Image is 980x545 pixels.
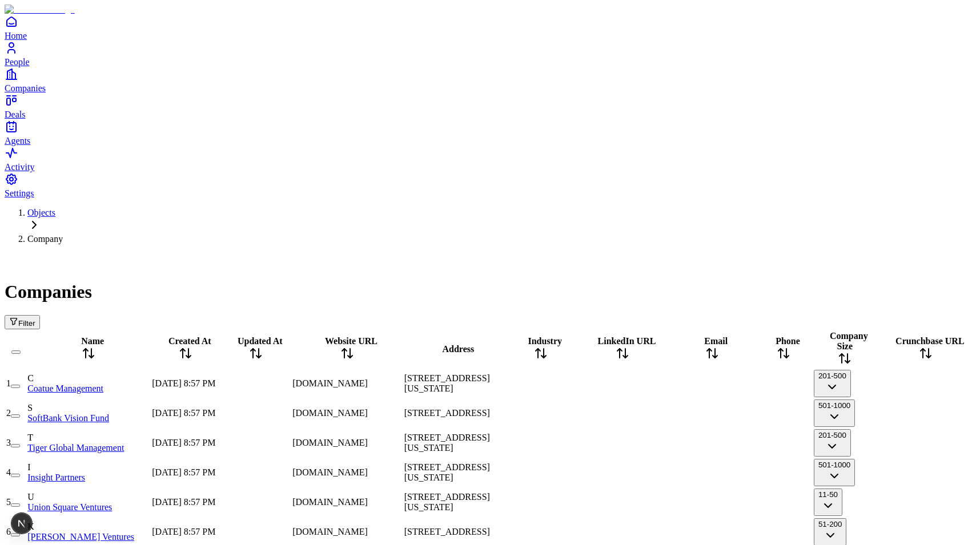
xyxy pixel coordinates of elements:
[5,162,34,172] span: Activity
[5,208,975,244] nav: Breadcrumb
[152,378,215,388] span: [DATE] 8:57 PM
[238,336,283,346] span: Updated At
[27,473,85,482] a: Insight Partners
[292,467,368,477] span: [DOMAIN_NAME]
[27,208,55,217] a: Objects
[895,336,964,346] span: Crunchbase URL
[6,378,11,388] span: 1
[152,438,219,448] div: [DATE] 8:57 PM
[404,408,490,418] span: [STREET_ADDRESS]
[152,467,215,477] span: [DATE] 8:57 PM
[27,492,150,502] div: U
[27,403,150,413] div: S
[292,438,368,447] span: [DOMAIN_NAME]
[6,497,11,507] span: 5
[404,527,490,536] span: [STREET_ADDRESS]
[152,497,215,507] span: [DATE] 8:57 PM
[152,408,219,418] div: [DATE] 8:57 PM
[27,413,109,423] a: SoftBank Vision Fund
[325,336,377,346] span: Website URL
[152,408,215,418] span: [DATE] 8:57 PM
[5,110,25,119] span: Deals
[5,57,30,67] span: People
[292,527,368,536] span: [DOMAIN_NAME]
[5,41,975,67] a: People
[27,234,63,244] span: Company
[5,146,975,172] a: Activity
[5,136,30,146] span: Agents
[5,315,40,329] button: Filter
[27,443,124,453] a: Tiger Global Management
[27,522,150,532] div: K
[6,408,11,418] span: 2
[528,336,562,346] span: Industry
[27,373,150,383] div: C
[27,532,134,542] a: [PERSON_NAME] Ventures
[704,336,728,346] span: Email
[152,438,215,447] span: [DATE] 8:57 PM
[5,67,975,93] a: Companies
[81,336,104,346] span: Name
[5,83,46,93] span: Companies
[404,462,490,482] span: [STREET_ADDRESS][US_STATE]
[443,344,475,354] span: Address
[152,467,219,478] div: [DATE] 8:57 PM
[152,527,219,537] div: [DATE] 8:57 PM
[292,378,368,388] span: [DOMAIN_NAME]
[5,188,34,198] span: Settings
[5,120,975,146] a: Agents
[6,467,11,477] span: 4
[152,497,219,507] div: [DATE] 8:57 PM
[404,373,490,393] span: [STREET_ADDRESS][US_STATE]
[830,331,868,351] span: Company Size
[152,378,219,389] div: [DATE] 8:57 PM
[18,319,35,328] span: Filter
[598,336,656,346] span: LinkedIn URL
[168,336,211,346] span: Created At
[5,172,975,198] a: Settings
[776,336,800,346] span: Phone
[6,527,11,536] span: 6
[27,433,150,443] div: T
[404,492,490,512] span: [STREET_ADDRESS][US_STATE]
[5,281,975,302] h1: Companies
[5,5,75,15] img: Item Brain Logo
[27,383,103,393] a: Coatue Management
[5,94,975,119] a: Deals
[292,497,368,507] span: [DOMAIN_NAME]
[404,433,490,453] span: [STREET_ADDRESS][US_STATE]
[27,462,150,473] div: I
[27,502,112,512] a: Union Square Ventures
[5,31,27,41] span: Home
[6,438,11,447] span: 3
[152,527,215,536] span: [DATE] 8:57 PM
[292,408,368,418] span: [DOMAIN_NAME]
[5,15,975,41] a: Home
